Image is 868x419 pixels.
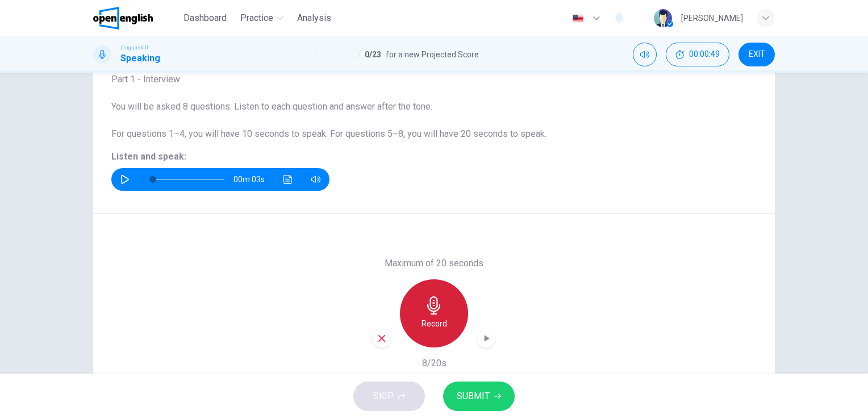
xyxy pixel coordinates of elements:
[738,43,775,66] button: EXIT
[400,279,468,347] button: Record
[111,101,432,112] span: You will be asked 8 questions. Listen to each question and answer after the tone.
[666,43,729,66] button: 00:00:49
[422,317,447,330] h6: Record
[120,52,160,65] h1: Speaking
[111,74,180,85] span: Part 1 - Interview
[666,43,729,66] div: Hide
[179,8,231,28] button: Dashboard
[443,382,515,411] button: SUBMIT
[457,388,490,404] span: SUBMIT
[689,50,720,59] span: 00:00:49
[111,128,546,139] span: For questions 1–4, you will have 10 seconds to speak. For questions 5–8, you will have 20 seconds...
[633,43,657,66] div: Mute
[365,48,381,61] span: 0 / 23
[293,8,336,28] button: Analysis
[240,11,273,25] span: Practice
[681,11,743,25] div: [PERSON_NAME]
[385,257,483,270] h6: Maximum of 20 seconds
[111,151,186,162] span: Listen and speak:
[183,11,227,25] span: Dashboard
[749,50,765,59] span: EXIT
[279,168,297,191] button: Click to see the audio transcription
[386,48,479,61] span: for a new Projected Score
[233,168,274,191] span: 00m 03s
[654,9,672,27] img: Profile picture
[93,7,153,30] img: OpenEnglish logo
[120,44,148,52] span: Linguaskill
[422,357,446,370] h6: 8/20s
[297,11,331,25] span: Analysis
[236,8,288,28] button: Practice
[93,7,179,30] a: OpenEnglish logo
[571,14,585,23] img: en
